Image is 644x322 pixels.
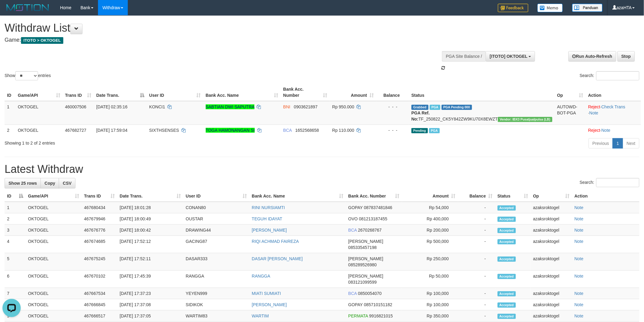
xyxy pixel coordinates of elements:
a: [PERSON_NAME] [252,302,287,307]
a: TEGUH IDAYAT [252,216,282,221]
span: Copy 081213187455 to clipboard [359,216,387,221]
td: azaksroktogel [531,310,572,322]
td: DASAR333 [183,253,249,271]
th: Game/API: activate to sort column ascending [16,84,63,101]
a: Note [575,274,584,278]
td: OUSTAR [183,213,249,225]
span: 460007506 [65,104,86,109]
span: Show 25 rows [9,181,37,186]
a: DASAR [PERSON_NAME] [252,256,303,261]
span: BCA [348,291,357,296]
span: GOPAY [348,205,362,210]
a: Next [623,138,639,149]
a: Note [575,216,584,221]
span: Copy 1652568658 to clipboard [295,128,319,133]
span: Accepted [498,274,516,279]
a: Note [575,205,584,210]
label: Show entries [5,71,51,80]
td: RANGGA [183,271,249,288]
a: Note [575,313,584,318]
h1: Latest Withdraw [5,163,639,175]
span: Copy [44,181,55,186]
td: azaksroktogel [531,271,572,288]
td: 467679946 [82,213,117,225]
a: Run Auto-Refresh [569,51,616,61]
th: User ID: activate to sort column ascending [183,191,249,202]
span: Accepted [498,239,516,244]
span: [PERSON_NAME] [348,274,383,278]
td: - [458,310,495,322]
td: 5 [5,253,26,271]
td: 467670102 [82,271,117,288]
label: Search: [580,178,639,187]
span: Accepted [498,291,516,296]
span: Copy 085710151182 to clipboard [364,302,392,307]
td: azaksroktogel [531,299,572,310]
span: OVO [348,216,358,221]
a: Note [575,302,584,307]
button: Open LiveChat chat widget [2,2,21,21]
a: Note [590,110,599,115]
td: Rp 250,000 [402,253,458,271]
label: Search: [580,71,639,80]
span: Grabbed [411,105,429,110]
span: [DATE] 02:35:16 [96,104,127,109]
td: 467680434 [82,202,117,213]
th: Amount: activate to sort column ascending [330,84,376,101]
a: Stop [618,51,635,61]
img: Button%20Memo.svg [537,4,563,12]
a: RIQI ACHMAD FAIREZA [252,239,299,244]
th: Status [409,84,555,101]
span: Rp 110.000 [332,128,354,133]
td: Rp 100,000 [402,288,458,299]
div: - - - [379,104,407,110]
span: Vendor URL: https://dashboard.q2checkout.com/secure [498,117,552,122]
td: 2 [5,124,16,136]
a: SABTIAN DWI SAPUTRA [206,104,254,109]
td: [DATE] 17:45:39 [117,271,183,288]
a: CSV [59,178,75,188]
td: 3 [5,225,26,236]
td: [DATE] 17:37:23 [117,288,183,299]
td: OKTOGEL [26,236,82,253]
a: Note [575,256,584,261]
td: 4 [5,236,26,253]
a: Previous [589,138,613,149]
th: Status: activate to sort column ascending [495,191,531,202]
span: 467682727 [65,128,86,133]
span: Copy 087837481846 to clipboard [364,205,392,210]
span: Copy 2670268767 to clipboard [358,228,382,233]
td: OKTOGEL [26,202,82,213]
td: OKTOGEL [26,288,82,299]
span: PGA Pending [442,105,472,110]
td: - [458,288,495,299]
th: User ID: activate to sort column ascending [147,84,203,101]
td: [DATE] 17:52:12 [117,236,183,253]
span: PERMATA [348,313,368,318]
button: [ITOTO] OKTOGEL [486,51,535,61]
th: ID [5,84,16,101]
h4: Game: [5,37,423,43]
th: Balance: activate to sort column ascending [458,191,495,202]
td: AUTOWD-BOT-PGA [555,101,586,125]
span: ITOTO > OKTOGEL [21,37,63,44]
td: [DATE] 17:37:08 [117,299,183,310]
span: Copy 0850054070 to clipboard [358,291,382,296]
span: BCA [348,228,357,233]
div: PGA Site Balance / [442,51,486,61]
span: Rp 950.000 [332,104,354,109]
span: SIXTHSENSES [149,128,179,133]
a: WARTIM [252,313,269,318]
th: Date Trans.: activate to sort column descending [94,84,147,101]
td: OKTOGEL [16,124,63,136]
a: Reject [588,128,600,133]
span: Accepted [498,205,516,211]
td: azaksroktogel [531,213,572,225]
b: PGA Ref. No: [411,110,430,121]
span: Accepted [498,228,516,233]
span: Marked by azaksroktogel [429,128,440,133]
span: BCA [283,128,292,133]
td: Rp 100,000 [402,299,458,310]
td: 467676776 [82,225,117,236]
th: Action [572,191,639,202]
